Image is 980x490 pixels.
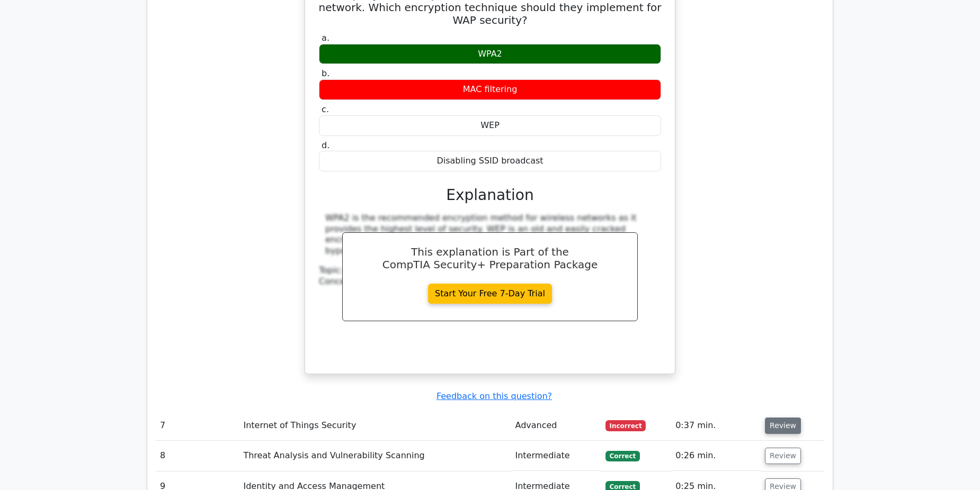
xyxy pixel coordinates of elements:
div: Concept: [319,276,661,287]
td: Internet of Things Security [239,411,511,441]
span: d. [322,140,329,150]
button: Review [765,418,801,434]
div: WEP [319,115,661,136]
div: Disabling SSID broadcast [319,151,661,171]
td: Intermediate [511,441,601,471]
td: Threat Analysis and Vulnerability Scanning [239,441,511,471]
span: Correct [605,451,640,461]
a: Feedback on this question? [436,391,552,401]
span: c. [322,104,329,114]
h3: Explanation [325,186,655,204]
span: a. [322,33,329,43]
span: Incorrect [605,420,646,431]
a: Start Your Free 7-Day Trial [428,284,552,304]
div: WPA2 is the recommended encryption method for wireless networks as it provides the highest level ... [325,213,655,257]
div: Topic: [319,265,661,276]
div: MAC filtering [319,79,661,100]
td: 0:26 min. [671,441,761,471]
td: Advanced [511,411,601,441]
td: 0:37 min. [671,411,761,441]
div: WPA2 [319,44,661,65]
button: Review [765,448,801,464]
span: b. [322,68,329,78]
td: 7 [156,411,239,441]
td: 8 [156,441,239,471]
